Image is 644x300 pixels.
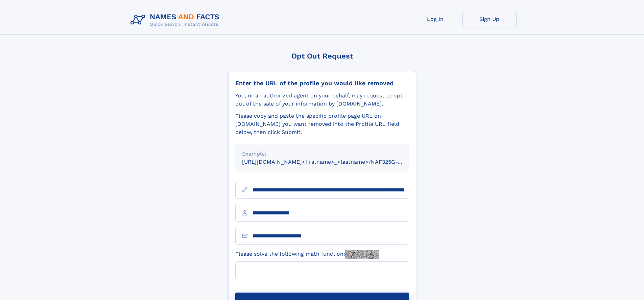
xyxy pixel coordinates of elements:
a: Log In [408,11,462,27]
div: Opt Out Request [228,52,416,60]
img: Logo Names and Facts [128,11,225,29]
small: [URL][DOMAIN_NAME]<firstname>_<lastname>/NAF325G-xxxxxxxx [242,159,422,165]
div: Example: [242,150,402,158]
div: You, or an authorized agent on your behalf, may request to opt-out of the sale of your informatio... [235,92,409,108]
label: Please solve the following math function: [235,250,379,259]
div: Enter the URL of the profile you would like removed [235,79,409,87]
div: Please copy and paste the specific profile page URL on [DOMAIN_NAME] you want removed into the Pr... [235,112,409,136]
a: Sign Up [462,11,517,27]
